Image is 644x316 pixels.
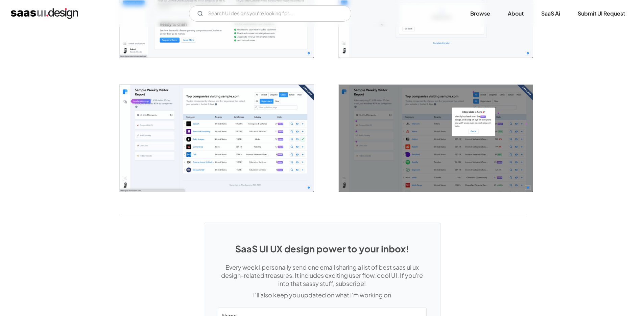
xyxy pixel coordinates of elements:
[120,85,314,192] a: open lightbox
[533,6,568,21] a: SaaS Ai
[570,6,633,21] a: Submit UI Request
[189,5,351,22] input: Search UI designs you're looking for...
[462,6,498,21] a: Browse
[339,85,533,192] a: open lightbox
[189,5,351,22] form: Email Form
[218,263,427,288] p: Every week I personally send one email sharing a list of best saas ui ux design-related treasures...
[120,85,314,192] img: 642417ed0d52c84cdad31939_Clearbit%20Load%20workthrough.png
[218,243,427,254] h1: SaaS UI UX design power to your inbox!
[500,6,532,21] a: About
[11,8,78,19] a: home
[218,291,427,299] p: I’ll also keep you updated on what I'm working on
[339,85,533,192] img: 642417ed3a8193986f765dd0_Clearbit%20Walk%20through.png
